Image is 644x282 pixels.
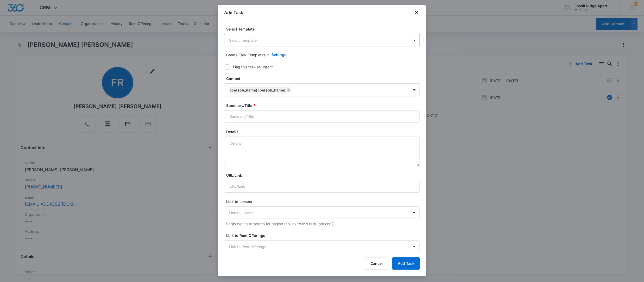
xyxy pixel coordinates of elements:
[226,129,422,134] label: Details
[266,48,292,61] button: Settings
[226,233,422,238] label: Link to Rent Offerings
[226,26,422,32] label: Select Template
[226,76,422,81] label: Contact
[392,257,420,270] button: Add Task
[233,64,273,70] div: Flag this task as urgent
[224,110,420,123] input: Summary/Title
[224,180,420,193] input: URL/Link
[226,173,422,178] label: URL/Link
[365,257,388,270] button: Cancel
[226,199,422,204] label: Link to Leases
[226,103,422,108] label: Summary/Title
[226,52,269,58] p: Create Task Templates in
[414,9,420,16] button: close
[230,88,285,92] div: [PERSON_NAME] [PERSON_NAME]
[285,88,290,92] div: Remove Faith Reeder Israel Vargas
[226,221,420,226] p: Begin typing to search for projects to link to this task (optional).
[224,9,243,16] h1: Add Task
